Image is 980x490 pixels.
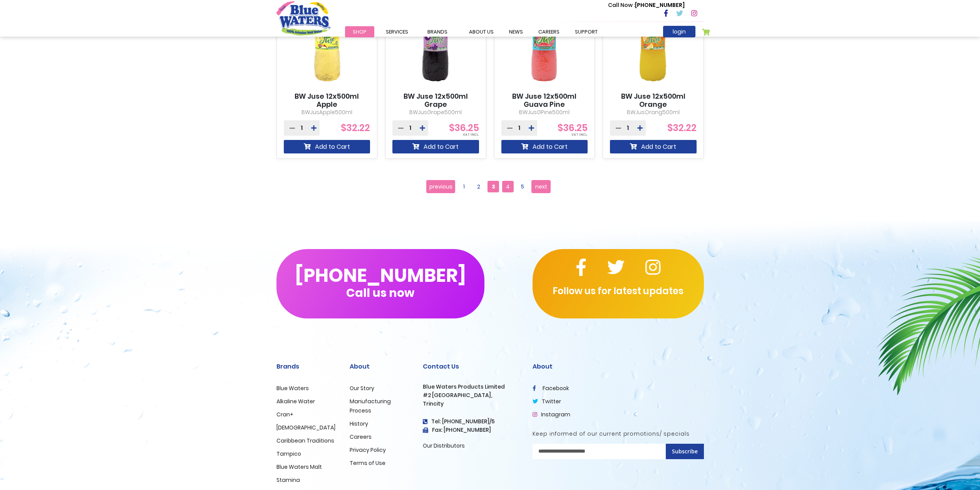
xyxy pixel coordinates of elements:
p: BWJusOrang500ml [610,108,697,116]
a: Terms of Use [350,459,385,467]
a: Our Story [350,384,374,392]
h3: Blue Waters Products Limited [423,384,521,390]
span: Shop [353,28,367,35]
a: [DEMOGRAPHIC_DATA] [276,424,335,431]
a: Alkaline Water [276,397,315,405]
a: Stamina [276,476,300,484]
a: BW Juse 12x500ml Apple [284,92,370,109]
a: careers [531,26,567,37]
span: Subscribe [672,448,698,455]
button: Add to Cart [610,140,697,153]
span: Call Now : [608,1,635,9]
a: 5 [517,181,528,192]
h2: Brands [276,363,338,370]
a: Caribbean Traditions [276,437,334,445]
h4: Tel: [PHONE_NUMBER]/5 [423,418,521,425]
a: twitter [533,397,561,405]
a: previous [426,180,455,193]
button: [PHONE_NUMBER]Call us now [276,249,484,318]
p: BWJusGPine500ml [501,108,588,116]
h3: Fax: [PHONE_NUMBER] [423,427,521,433]
p: BWJusGrape500ml [392,108,479,116]
a: BW Juse 12x500ml Orange [610,92,697,109]
a: Our Distributors [423,442,465,450]
a: login [663,26,695,37]
span: Call us now [346,291,414,295]
h2: Contact Us [423,363,521,370]
a: facebook [533,384,569,392]
a: BW Juse 12x500ml Guava Pine [501,92,588,109]
p: BWJusApple500ml [284,108,370,116]
a: Blue Waters [276,384,309,392]
span: $36.25 [449,121,479,134]
h3: Trincity [423,401,521,407]
h2: About [350,363,411,370]
span: $32.22 [341,121,370,134]
a: Manufacturing Process [350,397,391,414]
span: next [535,181,547,192]
h2: About [533,363,704,370]
h3: #2 [GEOGRAPHIC_DATA], [423,392,521,399]
a: Cran+ [276,411,293,418]
a: BW Juse 12x500ml Grape [392,92,479,109]
a: 1 [458,181,470,192]
a: Privacy Policy [350,446,386,454]
button: Subscribe [666,444,704,459]
span: $32.22 [667,121,697,134]
p: Follow us for latest updates [533,284,704,298]
a: Careers [350,433,372,441]
a: Tampico [276,450,301,458]
button: Add to Cart [284,140,370,153]
p: [PHONE_NUMBER] [608,1,685,9]
a: Blue Waters Malt [276,463,322,471]
span: previous [429,181,452,192]
span: Brands [427,28,447,35]
button: Add to Cart [392,140,479,153]
a: about us [461,26,501,37]
h5: Keep informed of our current promotions/ specials [533,431,704,437]
span: 3 [487,181,499,192]
span: Services [386,28,408,35]
a: next [531,180,551,193]
a: 4 [502,181,514,192]
button: Add to Cart [501,140,588,153]
a: 2 [473,181,484,192]
a: News [501,26,531,37]
span: $36.25 [558,121,588,134]
a: support [567,26,605,37]
a: Instagram [533,411,570,418]
a: store logo [276,1,330,35]
a: History [350,420,368,428]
